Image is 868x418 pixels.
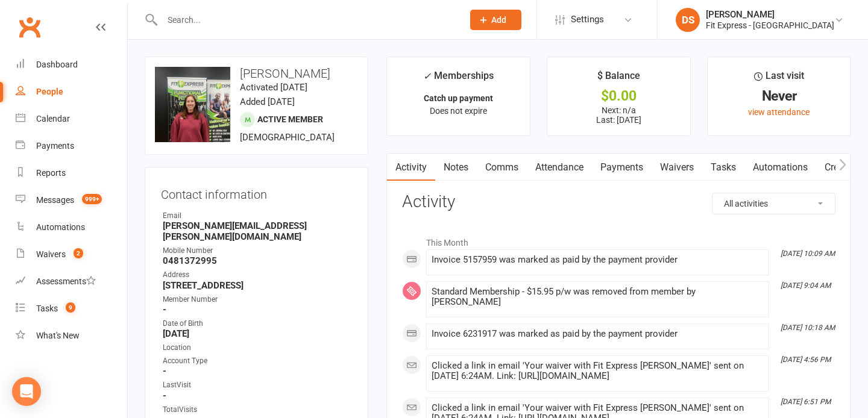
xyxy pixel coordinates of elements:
strong: [PERSON_NAME][EMAIL_ADDRESS][PERSON_NAME][DOMAIN_NAME] [163,220,352,242]
strong: [STREET_ADDRESS] [163,280,352,291]
strong: Catch up payment [424,93,493,103]
div: Location [163,342,352,354]
div: Account Type [163,355,352,367]
time: Activated [DATE] [240,82,307,93]
a: Reports [16,160,127,187]
div: Payments [36,141,74,151]
img: image1723753542.png [155,67,230,142]
div: Email [163,210,352,222]
strong: [DATE] [163,328,352,339]
div: Invoice 5157959 was marked as paid by the payment provider [432,255,764,265]
div: Automations [36,222,85,232]
span: 2 [74,248,83,258]
a: Messages 999+ [16,187,127,214]
div: Fit Express - [GEOGRAPHIC_DATA] [706,20,834,31]
div: Assessments [36,276,96,286]
div: Standard Membership - $15.95 p/w was removed from member by [PERSON_NAME] [432,287,764,307]
a: Dashboard [16,51,127,78]
a: Tasks 9 [16,295,127,322]
i: ✓ [423,70,431,82]
div: Open Intercom Messenger [12,377,41,406]
a: What's New [16,322,127,349]
div: People [36,87,63,96]
span: Settings [571,6,604,33]
div: Invoice 6231917 was marked as paid by the payment provider [432,329,764,339]
button: Add [470,10,521,30]
a: Payments [592,154,652,181]
div: Date of Birth [163,318,352,329]
div: Waivers [36,249,66,259]
strong: - [163,304,352,315]
div: Address [163,269,352,281]
div: Messages [36,195,74,205]
span: 999+ [82,194,102,204]
div: Last visit [754,68,804,90]
a: Waivers [652,154,702,181]
a: Attendance [527,154,592,181]
div: Reports [36,168,66,178]
span: Does not expire [430,106,487,116]
a: Activity [387,154,435,181]
a: Payments [16,133,127,160]
div: What's New [36,331,80,340]
p: Next: n/a Last: [DATE] [558,105,679,125]
a: Assessments [16,268,127,295]
div: Calendar [36,114,70,123]
a: Waivers 2 [16,241,127,268]
a: People [16,78,127,105]
i: [DATE] 6:51 PM [781,398,831,406]
a: view attendance [748,107,810,117]
h3: [PERSON_NAME] [155,67,358,80]
div: TotalVisits [163,404,352,416]
div: Mobile Number [163,245,352,257]
a: Automations [16,214,127,241]
div: $0.00 [558,90,679,102]
time: Added [DATE] [240,96,295,107]
a: Notes [435,154,477,181]
strong: - [163,390,352,401]
i: [DATE] 4:56 PM [781,355,831,364]
span: 9 [66,302,75,313]
a: Comms [477,154,527,181]
a: Clubworx [14,12,45,42]
div: Never [719,90,840,102]
i: [DATE] 10:09 AM [781,249,835,258]
span: [DEMOGRAPHIC_DATA] [240,132,335,143]
div: DS [676,8,700,32]
a: Tasks [702,154,744,181]
li: This Month [402,230,835,249]
div: Member Number [163,294,352,305]
div: Memberships [423,68,494,90]
i: [DATE] 9:04 AM [781,281,831,290]
i: [DATE] 10:18 AM [781,323,835,332]
div: Tasks [36,304,58,313]
a: Automations [744,154,816,181]
a: Calendar [16,105,127,133]
div: Dashboard [36,60,78,69]
div: LastVisit [163,379,352,391]
div: $ Balance [597,68,640,90]
span: Active member [257,114,323,124]
h3: Contact information [161,183,352,201]
strong: 0481372995 [163,255,352,266]
div: Clicked a link in email 'Your waiver with Fit Express [PERSON_NAME]' sent on [DATE] 6:24AM. Link:... [432,361,764,381]
span: Add [491,15,506,25]
h3: Activity [402,193,835,211]
strong: - [163,366,352,376]
input: Search... [159,11,454,28]
div: [PERSON_NAME] [706,9,834,20]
